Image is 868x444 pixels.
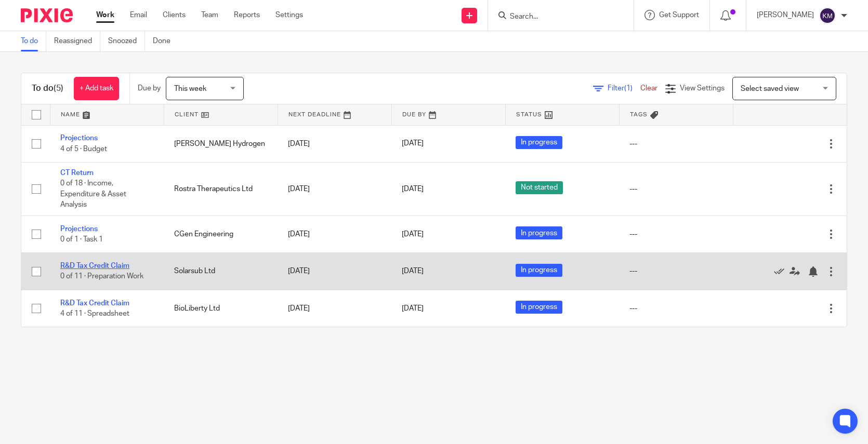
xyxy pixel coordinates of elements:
span: Filter [608,85,640,92]
img: Pixie [21,8,73,22]
td: [DATE] [278,253,391,290]
a: Email [130,10,147,20]
a: Projections [60,134,98,142]
td: Rostra Therapeutics Ltd [164,162,278,216]
span: In progress [516,264,562,277]
div: --- [629,303,722,314]
p: Due by [138,83,161,93]
span: (5) [54,84,63,92]
span: [DATE] [402,305,424,312]
span: Not started [516,181,563,194]
div: --- [629,184,722,194]
td: [DATE] [278,162,391,216]
span: Tags [630,112,648,117]
a: R&D Tax Credit Claim [60,262,129,270]
a: Work [96,10,114,20]
a: Reassigned [54,31,100,51]
span: Select saved view [741,85,799,92]
a: Reports [234,10,260,20]
td: BioLiberty Ltd [164,290,278,327]
td: [DATE] [278,125,391,162]
span: [DATE] [402,268,424,275]
a: R&D Tax Credit Claim [60,300,129,307]
span: 0 of 18 · Income, Expenditure & Asset Analysis [60,180,126,209]
a: Settings [275,10,303,20]
td: [DATE] [278,290,391,327]
span: (1) [624,85,633,92]
span: View Settings [680,85,725,92]
td: Solarsub Ltd [164,253,278,290]
span: 4 of 5 · Budget [60,145,107,153]
span: [DATE] [402,231,424,238]
span: Get Support [659,11,699,19]
img: svg%3E [819,7,836,24]
a: Done [153,31,178,51]
a: Mark as done [774,266,790,276]
span: [DATE] [402,185,424,193]
a: Team [201,10,218,20]
span: In progress [516,226,562,239]
input: Search [509,12,602,22]
h1: To do [32,83,63,94]
div: --- [629,229,722,239]
a: Clients [163,10,186,20]
span: In progress [516,301,562,314]
a: To do [21,31,46,51]
td: [DATE] [278,216,391,252]
span: [DATE] [402,140,424,147]
p: [PERSON_NAME] [757,10,814,20]
td: [PERSON_NAME] Hydrogen [164,125,278,162]
div: --- [629,266,722,276]
span: 4 of 11 · Spreadsheet [60,310,129,317]
span: In progress [516,136,562,149]
div: --- [629,139,722,149]
span: 0 of 11 · Preparation Work [60,273,143,280]
a: Clear [640,85,657,92]
span: 0 of 1 · Task 1 [60,236,103,243]
span: This week [174,85,206,92]
a: CT Return [60,169,94,177]
td: CGen Engineering [164,216,278,252]
a: Snoozed [108,31,145,51]
a: + Add task [74,77,119,100]
a: Projections [60,225,98,233]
